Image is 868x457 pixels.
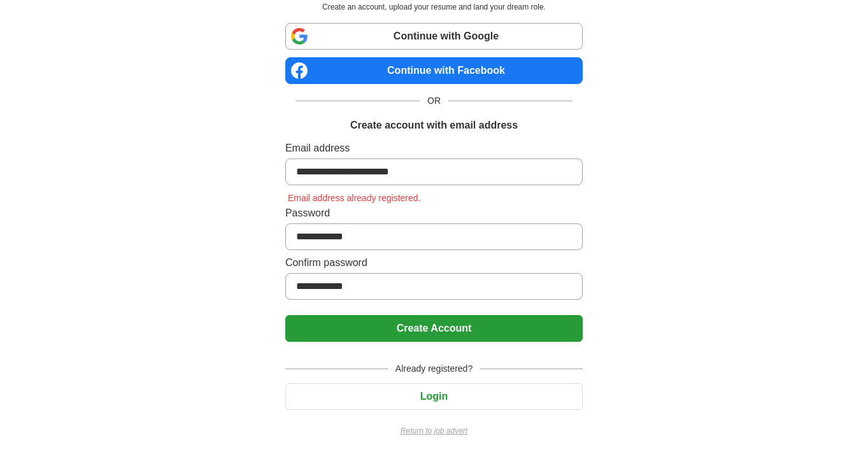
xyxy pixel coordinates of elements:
[350,118,518,133] h1: Create account with email address
[285,57,583,84] a: Continue with Facebook
[285,425,583,437] a: Return to job advert
[388,362,480,376] span: Already registered?
[420,94,448,108] span: OR
[288,1,580,13] p: Create an account, upload your resume and land your dream role.
[285,383,583,410] button: Login
[285,391,583,402] a: Login
[285,255,583,271] label: Confirm password
[285,315,583,342] button: Create Account
[285,23,583,50] a: Continue with Google
[285,193,423,203] span: Email address already registered.
[285,206,583,221] label: Password
[285,141,583,156] label: Email address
